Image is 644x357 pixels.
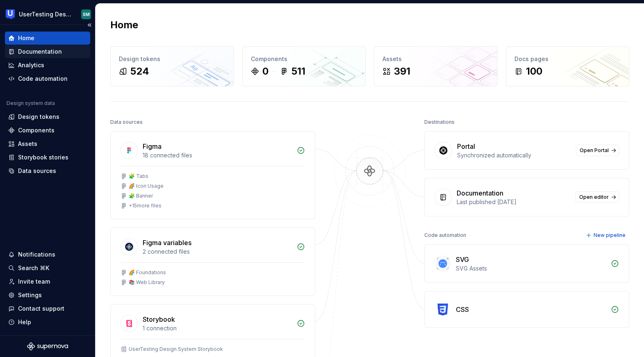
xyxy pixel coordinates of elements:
div: Synchronized automatically [457,151,571,159]
div: Data sources [18,167,56,175]
a: Assets391 [374,46,498,86]
a: Design tokens [5,110,90,123]
div: Assets [18,140,37,148]
a: Code automation [5,72,90,85]
button: Search ⌘K [5,261,90,275]
div: Contact support [18,305,64,313]
div: Invite team [18,277,50,286]
span: Open Portal [580,147,609,154]
button: Help [5,316,90,329]
div: 511 [291,65,305,78]
div: Code automation [424,230,466,241]
div: 100 [526,65,542,78]
button: Collapse sidebar [84,19,95,31]
div: SVG Assets [456,264,606,273]
button: Notifications [5,248,90,261]
a: Analytics [5,59,90,72]
div: 391 [394,65,410,78]
a: Assets [5,137,90,150]
a: Storybook stories [5,151,90,164]
div: 2 connected files [143,248,292,256]
div: SVG [456,255,469,264]
a: Components0511 [242,46,366,86]
div: Storybook [143,314,175,324]
div: Components [251,55,357,63]
div: Docs pages [514,55,621,63]
div: Home [18,34,34,42]
div: Code automation [18,75,68,83]
div: Destinations [424,116,455,128]
button: Contact support [5,302,90,315]
div: Search ⌘K [18,264,49,272]
div: Portal [457,141,475,151]
div: CSS [456,305,469,314]
button: UserTesting Design SystemSM [2,5,93,23]
div: 18 connected files [143,151,292,159]
div: 524 [130,65,149,78]
div: UserTesting Design System Storybook [129,346,223,352]
div: 🌈 Icon Usage [129,183,164,189]
div: SM [83,11,90,18]
button: New pipeline [583,230,629,241]
div: Analytics [18,61,44,69]
div: Design tokens [119,55,225,63]
div: Help [18,318,31,326]
div: UserTesting Design System [19,10,71,18]
div: Components [18,126,55,134]
div: Assets [382,55,489,63]
a: Open Portal [576,145,619,156]
div: Figma [143,141,162,151]
a: Data sources [5,164,90,177]
div: 🧩 Tabs [129,173,148,180]
div: 1 connection [143,324,292,332]
span: New pipeline [594,232,626,239]
img: 41adf70f-fc1c-4662-8e2d-d2ab9c673b1b.png [6,9,16,19]
a: Settings [5,289,90,302]
div: Settings [18,291,42,299]
a: Invite team [5,275,90,288]
div: 🌈 Foundations [129,269,166,276]
div: Last published [DATE] [457,198,571,206]
a: Docs pages100 [506,46,630,86]
div: Documentation [18,48,62,56]
a: Open editor [576,191,619,203]
div: 📚 Web Library [129,279,165,286]
div: Storybook stories [18,153,68,161]
a: Design tokens524 [110,46,234,86]
a: Components [5,124,90,137]
a: Documentation [5,45,90,58]
div: Design tokens [18,113,59,121]
svg: Supernova Logo [27,342,68,350]
div: + 15 more files [129,202,162,209]
div: Design system data [7,100,55,107]
div: 🧩 Banner [129,193,153,199]
span: Open editor [579,194,609,200]
div: 0 [262,65,269,78]
h2: Home [110,18,138,32]
a: Home [5,32,90,45]
a: Figma18 connected files🧩 Tabs🌈 Icon Usage🧩 Banner+15more files [110,131,315,219]
a: Figma variables2 connected files🌈 Foundations📚 Web Library [110,227,315,296]
div: Figma variables [143,238,191,248]
div: Documentation [457,188,503,198]
div: Notifications [18,250,55,259]
div: Data sources [110,116,143,128]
